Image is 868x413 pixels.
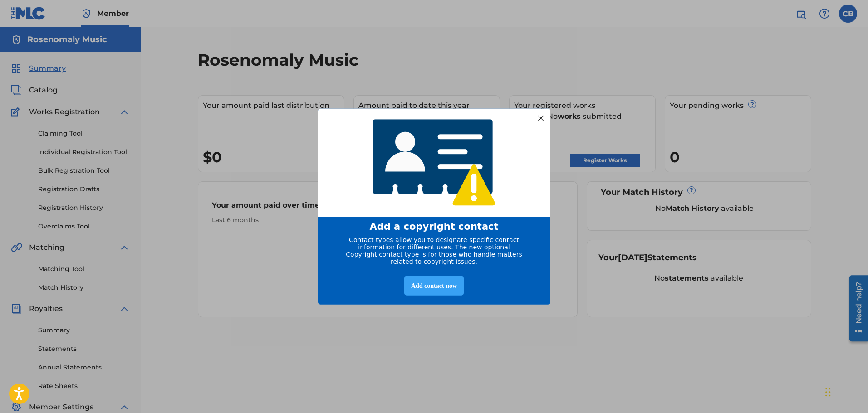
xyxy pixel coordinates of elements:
[404,276,464,296] div: Add contact now
[318,108,550,305] div: entering modal
[346,236,522,265] span: Contact types allow you to designate specific contact information for different uses. The new opt...
[329,221,539,232] div: Add a copyright contact
[7,3,25,69] div: Open Resource Center
[367,112,502,213] img: 4768233920565408.png
[10,10,22,52] div: Need help?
